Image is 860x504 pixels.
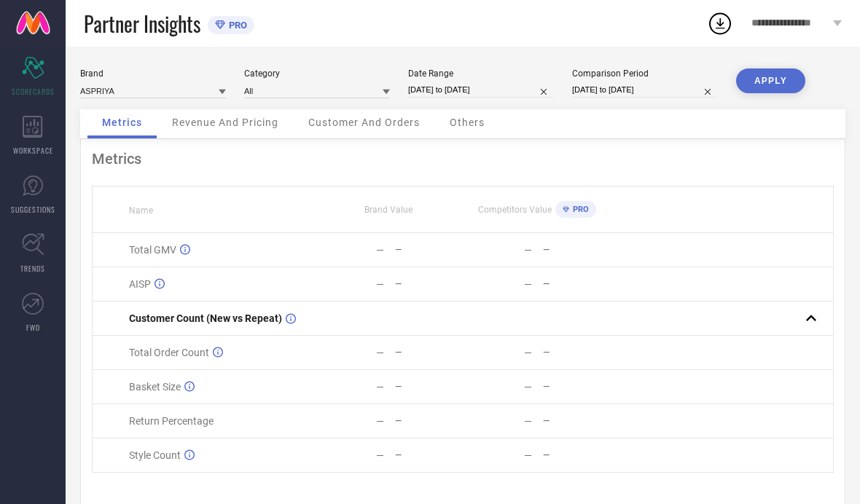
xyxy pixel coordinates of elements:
[80,68,226,79] div: Brand
[129,449,181,461] span: Style Count
[572,68,718,79] div: Comparison Period
[450,117,485,128] span: Others
[102,117,142,128] span: Metrics
[543,245,610,255] div: —
[524,449,532,461] div: —
[129,415,214,427] span: Return Percentage
[707,10,733,36] div: Open download list
[129,381,181,393] span: Basket Size
[376,347,384,358] div: —
[129,347,209,358] span: Total Order Count
[376,278,384,290] div: —
[26,322,40,333] span: FWD
[524,381,532,393] div: —
[376,381,384,393] div: —
[225,20,247,31] span: PRO
[129,205,153,216] span: Name
[12,86,55,97] span: SCORECARDS
[408,82,554,98] input: Select date range
[736,68,805,93] button: APPLY
[129,312,282,324] span: Customer Count (New vs Repeat)
[524,415,532,427] div: —
[92,150,834,168] div: Metrics
[524,244,532,256] div: —
[408,68,554,79] div: Date Range
[569,205,589,214] span: PRO
[395,245,462,255] div: —
[524,347,532,358] div: —
[376,415,384,427] div: —
[395,382,462,392] div: —
[543,382,610,392] div: —
[478,205,552,215] span: Competitors Value
[11,204,55,215] span: SUGGESTIONS
[376,449,384,461] div: —
[395,416,462,426] div: —
[395,279,462,289] div: —
[376,244,384,256] div: —
[543,279,610,289] div: —
[129,278,151,290] span: AISP
[572,82,718,98] input: Select comparison period
[172,117,278,128] span: Revenue And Pricing
[244,68,390,79] div: Category
[395,347,462,358] div: —
[364,205,413,215] span: Brand Value
[543,450,610,460] div: —
[543,347,610,358] div: —
[543,416,610,426] div: —
[20,263,45,274] span: TRENDS
[13,145,53,156] span: WORKSPACE
[129,244,176,256] span: Total GMV
[84,9,200,39] span: Partner Insights
[395,450,462,460] div: —
[308,117,420,128] span: Customer And Orders
[524,278,532,290] div: —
